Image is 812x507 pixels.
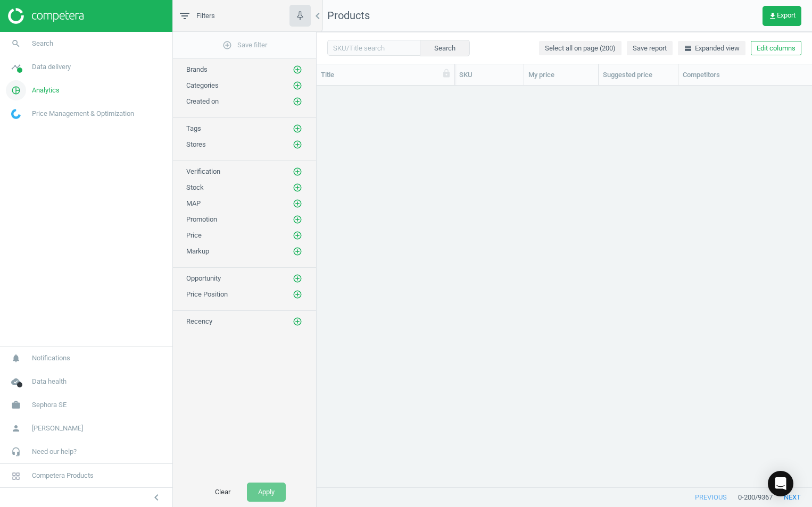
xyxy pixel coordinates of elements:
span: Analytics [32,86,60,95]
button: add_circle_outlineSave filter [173,35,316,56]
span: Sephora SE [32,400,67,410]
i: add_circle_outline [293,140,302,149]
span: Promotion [186,215,217,223]
i: chevron_left [311,10,324,22]
i: add_circle_outline [293,183,302,192]
span: Notifications [32,353,70,363]
span: Select all on page (200) [545,44,616,53]
i: timeline [6,57,26,77]
button: add_circle_outline [292,273,303,284]
i: add_circle_outline [293,274,302,283]
span: Recency [186,317,212,325]
i: add_circle_outline [293,167,302,176]
button: chevron_left [143,491,170,504]
i: search [6,33,26,54]
div: SKU [459,70,519,80]
button: add_circle_outline [292,230,303,241]
div: Suggested price [603,70,674,80]
button: Clear [204,483,242,502]
i: add_circle_outline [293,97,302,106]
i: pie_chart_outlined [6,80,26,100]
i: add_circle_outline [293,231,302,240]
span: Price [186,231,202,239]
button: add_circle_outline [292,123,303,134]
i: add_circle_outline [222,40,232,50]
button: Apply [247,483,286,502]
button: add_circle_outline [292,139,303,150]
span: Stock [186,183,204,191]
i: horizontal_split [684,44,692,53]
span: / 9367 [755,493,773,502]
div: My price [528,70,594,80]
i: cloud_done [6,371,26,392]
span: Competera Products [32,471,94,480]
span: Search [32,39,53,48]
span: Verification [186,167,220,175]
span: Save report [633,44,667,53]
button: add_circle_outline [292,166,303,177]
span: Price Position [186,290,228,298]
input: SKU/Title search [327,40,420,56]
button: add_circle_outline [292,198,303,209]
button: next [773,488,812,507]
i: add_circle_outline [293,81,302,90]
span: Save filter [222,40,267,50]
span: Stores [186,140,206,148]
i: add_circle_outline [293,65,302,74]
button: Edit columns [751,41,801,56]
button: add_circle_outline [292,246,303,257]
span: MAP [186,199,201,207]
span: Opportunity [186,274,221,282]
div: grid [317,86,812,479]
div: Title [321,70,450,80]
span: Price Management & Optimization [32,109,134,119]
button: previous [684,488,738,507]
button: add_circle_outline [292,80,303,91]
i: add_circle_outline [293,124,302,133]
span: Categories [186,81,219,89]
i: notifications [6,348,26,368]
button: add_circle_outline [292,289,303,300]
span: Export [768,12,796,20]
button: add_circle_outline [292,96,303,107]
i: person [6,418,26,438]
span: [PERSON_NAME] [32,424,83,433]
span: 0 - 200 [738,493,755,502]
span: Expanded view [684,44,740,53]
i: add_circle_outline [293,199,302,208]
span: Need our help? [32,447,77,457]
div: Competitors [683,70,801,80]
span: Products [327,9,370,22]
span: Markup [186,247,209,255]
button: horizontal_splitExpanded view [678,41,745,56]
span: Tags [186,124,201,132]
button: add_circle_outline [292,214,303,225]
img: wGWNvw8QSZomAAAAABJRU5ErkJggg== [11,109,21,119]
span: Data delivery [32,62,71,72]
span: Data health [32,377,67,386]
div: Open Intercom Messenger [768,471,793,496]
button: Save report [627,41,673,56]
i: chevron_left [150,491,163,504]
i: headset_mic [6,442,26,462]
span: Filters [196,11,215,21]
button: Search [420,40,470,56]
span: Brands [186,65,208,73]
i: get_app [768,12,777,20]
i: add_circle_outline [293,290,302,299]
i: work [6,395,26,415]
span: Created on [186,97,219,105]
button: Select all on page (200) [539,41,622,56]
i: add_circle_outline [293,247,302,256]
i: filter_list [178,10,191,22]
button: add_circle_outline [292,182,303,193]
button: add_circle_outline [292,316,303,327]
i: add_circle_outline [293,317,302,326]
button: add_circle_outline [292,64,303,75]
i: add_circle_outline [293,215,302,224]
button: get_appExport [763,6,801,26]
img: ajHJNr6hYgQAAAAASUVORK5CYII= [8,8,84,24]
